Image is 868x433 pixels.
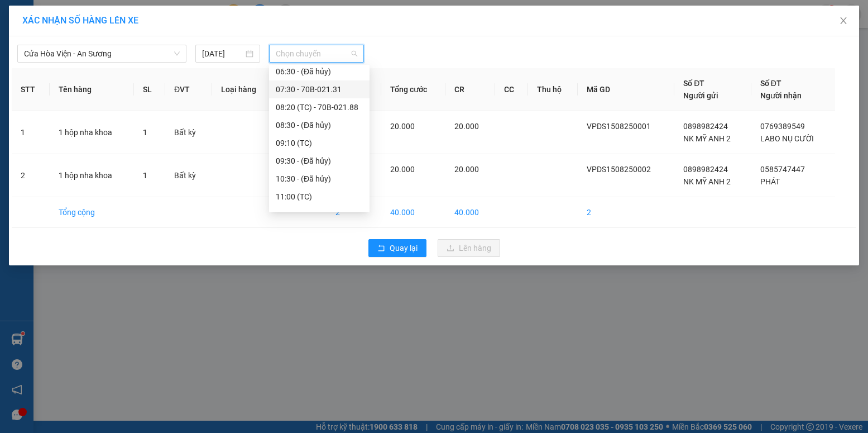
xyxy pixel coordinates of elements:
span: 20.000 [390,122,415,131]
span: Người nhận [760,91,802,100]
td: 1 hộp nha khoa [50,111,133,154]
span: 20.000 [390,165,415,174]
span: Số ĐT [683,79,704,88]
th: Loại hàng [212,68,275,111]
th: ĐVT [165,68,212,111]
span: 0898982424 [683,165,728,174]
span: close [839,16,848,25]
td: 1 [12,111,50,154]
span: 01 Võ Văn Truyện, KP.1, Phường 2 [88,34,154,47]
button: uploadLên hàng [438,239,500,257]
div: 06:30 - (Đã hủy) [276,65,363,78]
span: [PERSON_NAME]: [3,72,117,79]
th: Tên hàng [50,68,133,111]
span: Quay lại [390,242,418,254]
span: 1 [143,128,147,137]
span: Chọn chuyến [276,45,357,62]
span: PHÁT [760,177,780,186]
strong: ĐỒNG PHƯỚC [88,6,153,16]
th: Mã GD [578,68,674,111]
span: 0585747447 [760,165,805,174]
span: LABO NỤ CƯỜI [760,134,814,143]
button: Close [828,6,859,37]
span: 0769389549 [760,122,805,131]
span: In ngày: [3,81,68,88]
span: NK MỸ ANH 2 [683,177,731,186]
span: Hotline: 19001152 [88,50,137,56]
td: 1 hộp nha khoa [50,154,133,197]
th: CC [495,68,528,111]
span: 1 [143,171,147,180]
span: VPDS1508250001 [587,122,651,131]
th: SL [134,68,165,111]
div: 09:30 - (Đã hủy) [276,155,363,167]
span: 07:54:32 [DATE] [25,81,68,88]
span: VPDS1508250003 [56,71,117,79]
span: XÁC NHẬN SỐ HÀNG LÊN XE [22,15,138,26]
span: Bến xe [GEOGRAPHIC_DATA] [88,18,150,32]
td: Bất kỳ [165,154,212,197]
span: 0898982424 [683,122,728,131]
td: 2 [12,154,50,197]
th: Thu hộ [528,68,578,111]
div: 11:30 - (Đã hủy) [276,208,363,221]
span: Số ĐT [760,79,781,88]
div: 08:20 (TC) - 70B-021.88 [276,101,363,113]
input: 15/08/2025 [202,47,244,60]
td: 2 [327,197,381,228]
span: NK MỸ ANH 2 [683,134,731,143]
td: 40.000 [381,197,445,228]
td: 40.000 [445,197,495,228]
td: Bất kỳ [165,111,212,154]
img: logo [4,7,54,56]
span: 20.000 [454,165,479,174]
div: 08:30 - (Đã hủy) [276,119,363,131]
td: Tổng cộng [50,197,133,228]
span: Cửa Hòa Viện - An Sương [24,45,180,62]
span: VPDS1508250002 [587,165,651,174]
div: 09:10 (TC) [276,137,363,149]
span: ----------------------------------------- [30,60,137,69]
span: rollback [377,244,385,253]
th: Tổng cước [381,68,445,111]
th: CR [445,68,495,111]
div: 10:30 - (Đã hủy) [276,173,363,185]
span: 20.000 [454,122,479,131]
span: Người gửi [683,91,718,100]
td: 2 [578,197,674,228]
th: STT [12,68,50,111]
div: 11:00 (TC) [276,191,363,203]
button: rollbackQuay lại [368,239,426,257]
div: 07:30 - 70B-021.31 [276,83,363,96]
